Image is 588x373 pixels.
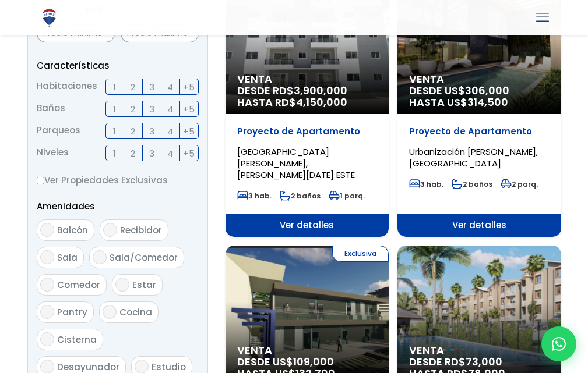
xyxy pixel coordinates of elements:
span: Ver detalles [226,214,389,237]
span: 1 [113,146,116,161]
span: 306,000 [465,83,509,98]
span: Estudio [152,361,186,373]
span: Cocina [119,306,152,318]
span: 3 hab. [237,191,272,201]
span: Niveles [37,145,69,161]
label: Ver Propiedades Exclusivas [37,173,199,187]
span: 4,150,000 [296,95,347,109]
p: Proyecto de Apartamento [237,126,378,137]
span: 3 [149,146,154,161]
input: Recibidor [103,223,117,237]
img: Logo de REMAX [39,8,59,28]
input: Comedor [40,278,54,292]
span: Comedor [57,279,100,291]
span: 2 parq. [501,179,538,189]
span: Exclusiva [332,246,389,262]
span: 109,000 [293,354,334,369]
span: +5 [183,102,195,116]
span: Baños [37,101,65,117]
p: Proyecto de Apartamento [409,126,550,137]
span: Recibidor [120,224,162,236]
span: Desayunador [57,361,119,373]
span: +5 [183,146,195,161]
span: DESDE US$ [409,85,550,108]
span: Pantry [57,306,87,318]
span: Sala [57,251,78,264]
input: Sala/Comedor [93,250,107,264]
span: 3 [149,80,154,94]
span: 2 baños [280,191,321,201]
p: Amenidades [37,199,199,214]
input: Cocina [103,305,117,319]
input: Pantry [40,305,54,319]
span: Urbanización [PERSON_NAME], [GEOGRAPHIC_DATA] [409,145,538,169]
span: 1 [113,80,116,94]
span: 1 parq. [329,191,365,201]
span: 314,500 [467,95,508,109]
span: Balcón [57,224,88,236]
span: +5 [183,124,195,138]
span: 3 [149,124,154,138]
span: 3 hab. [409,179,443,189]
span: HASTA RD$ [237,97,378,108]
span: 3 [149,102,154,116]
span: Venta [237,73,378,85]
span: 1 [113,102,116,116]
span: Cisterna [57,333,97,346]
span: 1 [113,124,116,138]
span: 3,900,000 [294,83,347,98]
span: [GEOGRAPHIC_DATA][PERSON_NAME], [PERSON_NAME][DATE] ESTE [237,145,355,181]
span: 73,000 [466,354,502,369]
input: Estar [115,278,129,292]
span: +5 [183,80,195,94]
span: Ver detalles [397,214,561,237]
span: HASTA US$ [409,97,550,108]
span: Sala/Comedor [110,251,178,264]
span: 2 [131,124,135,138]
span: DESDE RD$ [237,85,378,108]
span: 4 [167,80,173,94]
span: 2 [131,80,135,94]
input: Ver Propiedades Exclusivas [37,177,44,184]
span: Venta [237,344,378,356]
span: 4 [167,146,173,161]
span: Habitaciones [37,79,97,95]
span: Venta [409,73,550,85]
input: Sala [40,250,54,264]
span: 4 [167,124,173,138]
span: Venta [409,344,550,356]
span: 2 baños [452,179,492,189]
span: Parqueos [37,123,80,139]
a: mobile menu [533,8,552,27]
span: 2 [131,146,135,161]
input: Cisterna [40,332,54,346]
span: 4 [167,102,173,116]
input: Balcón [40,223,54,237]
span: Estar [132,279,156,291]
p: Características [37,58,199,73]
span: 2 [131,102,135,116]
